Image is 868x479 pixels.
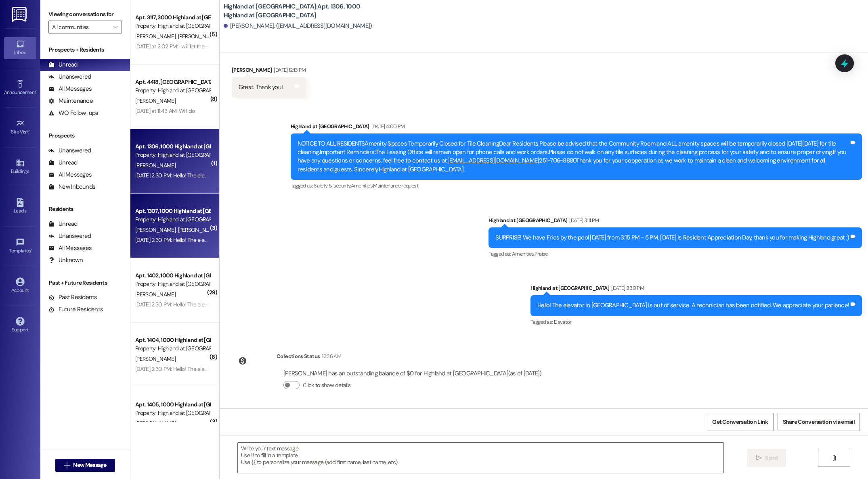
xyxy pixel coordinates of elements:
[48,97,93,105] div: Maintenance
[48,158,78,167] div: Unread
[495,233,849,242] div: SURPRISE! We have Frios by the pool [DATE] from 3:15 PM - 5 PM. [DATE] is Resident Appreciation D...
[48,256,83,264] div: Unknown
[40,46,130,54] div: Prospects + Residents
[12,7,28,22] img: ResiDesk Logo
[31,247,32,252] span: •
[48,109,98,117] div: WO Follow-ups
[55,459,115,472] button: New Message
[48,305,103,314] div: Future Residents
[447,156,539,165] a: [EMAIL_ADDRESS][DOMAIN_NAME]
[4,117,36,138] a: Site Visit •
[40,279,130,287] div: Past + Future Residents
[783,418,855,426] span: Share Conversation via email
[756,455,762,461] i: 
[537,301,849,310] div: Hello! The elevator in [GEOGRAPHIC_DATA] is out of service. A technician has been notified. We ap...
[778,413,860,431] button: Share Conversation via email
[609,284,644,292] div: [DATE] 2:30 PM
[4,275,36,297] a: Account
[48,183,95,191] div: New Inbounds
[530,316,862,328] div: Tagged as:
[4,156,36,178] a: Buildings
[512,250,535,257] span: Amenities ,
[48,73,91,81] div: Unanswered
[48,8,122,21] label: Viewing conversations for
[73,461,106,469] span: New Message
[239,83,283,92] div: Great. Thank you!
[535,250,548,257] span: Praise
[29,128,30,133] span: •
[48,232,91,240] div: Unanswered
[712,418,768,426] span: Get Conversation Link
[48,293,97,302] div: Past Residents
[40,131,130,140] div: Prospects
[4,196,36,217] a: Leads
[277,352,320,360] div: Collections Status
[291,180,862,192] div: Tagged as:
[747,449,786,467] button: Send
[36,88,37,94] span: •
[48,244,92,252] div: All Messages
[489,248,862,260] div: Tagged as:
[765,454,778,462] span: Send
[567,216,599,225] div: [DATE] 3:11 PM
[298,140,849,174] div: NOTICE TO ALL RESIDENTSAmenity Spaces Temporarily Closed for Tile CleaningDear Residents,Please b...
[48,220,78,228] div: Unread
[224,22,372,30] div: [PERSON_NAME]. ([EMAIL_ADDRESS][DOMAIN_NAME])
[4,235,36,257] a: Templates •
[554,319,572,325] span: Elevator
[48,60,78,69] div: Unread
[4,37,36,59] a: Inbox
[232,66,306,77] div: [PERSON_NAME]
[489,216,862,227] div: Highland at [GEOGRAPHIC_DATA]
[4,314,36,336] a: Support
[831,455,837,461] i: 
[291,122,862,133] div: Highland at [GEOGRAPHIC_DATA]
[272,66,306,74] div: [DATE] 12:13 PM
[48,85,92,93] div: All Messages
[283,369,542,378] div: [PERSON_NAME] has an outstanding balance of $0 for Highland at [GEOGRAPHIC_DATA] (as of [DATE])
[351,182,373,189] span: Amenities ,
[52,21,109,33] input: All communities
[320,352,341,360] div: 12:36 AM
[369,122,405,131] div: [DATE] 4:00 PM
[530,284,862,295] div: Highland at [GEOGRAPHIC_DATA]
[40,205,130,213] div: Residents
[303,381,350,389] label: Click to show details
[64,462,70,469] i: 
[48,171,92,179] div: All Messages
[113,24,117,30] i: 
[48,146,91,155] div: Unanswered
[314,182,350,189] span: Safety & security ,
[707,413,773,431] button: Get Conversation Link
[373,182,418,189] span: Maintenance request
[224,2,385,20] b: Highland at [GEOGRAPHIC_DATA]: Apt. 1306, 1000 Highland at [GEOGRAPHIC_DATA]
